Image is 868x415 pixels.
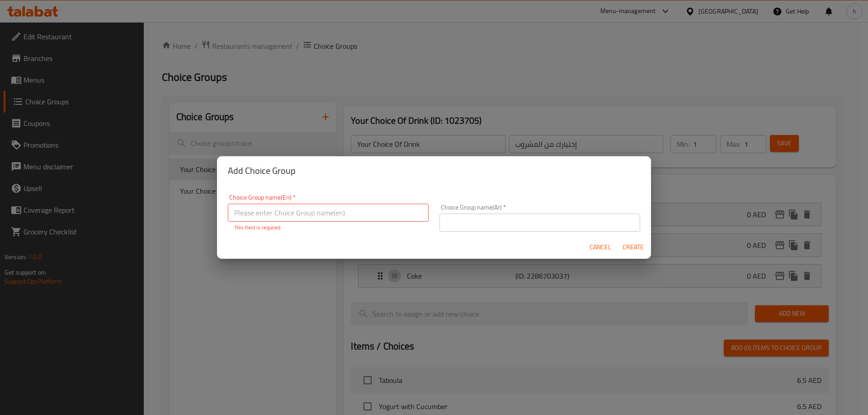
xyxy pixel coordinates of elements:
[439,214,640,232] input: Please enter Choice Group name(ar)
[234,224,422,232] p: This field is required
[618,239,647,256] button: Create
[228,204,429,222] input: Please enter Choice Group name(en)
[586,239,615,256] button: Cancel
[228,163,640,178] h2: Add Choice Group
[590,242,611,253] span: Cancel
[622,242,644,253] span: Create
